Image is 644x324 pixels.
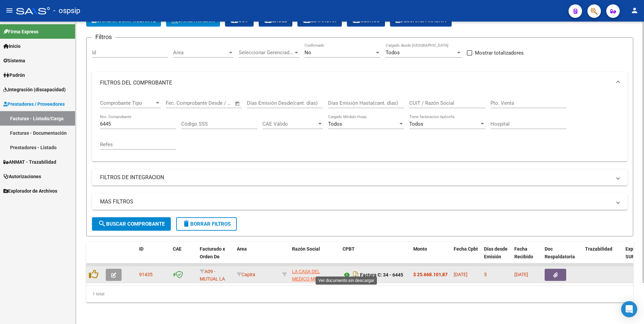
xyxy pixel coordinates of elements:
span: Todos [328,121,342,127]
input: Fecha inicio [166,100,193,106]
span: Facturado x Orden De [200,246,225,259]
span: Area [237,246,247,252]
span: CAE [173,246,182,252]
span: Sistema [3,57,25,64]
span: ID [139,246,143,252]
i: Descargar documento [351,269,360,280]
h3: Filtros [92,32,115,42]
span: Inicio [3,42,21,50]
strong: $ 25.668.101,87 [413,272,448,277]
span: - ospsip [53,3,80,18]
span: Autorizaciones [3,173,41,180]
strong: Factura C: 34 - 6445 [360,272,403,278]
mat-icon: search [98,220,106,228]
span: Fecha Recibido [514,246,533,259]
datatable-header-cell: Monto [411,242,451,271]
span: Prestadores / Proveedores [3,100,65,108]
span: Gecros [352,18,380,24]
mat-expansion-panel-header: MAS FILTROS [92,194,627,210]
datatable-header-cell: Facturado x Orden De [197,242,234,271]
button: Buscar Comprobante [92,217,171,231]
span: Firma Express [3,28,38,35]
span: LA CASA DEL MEDICO MUTUAL [292,269,329,282]
span: CSV [230,18,248,24]
datatable-header-cell: Fecha Recibido [512,242,542,271]
span: Integración (discapacidad) [3,86,66,93]
span: Doc Respaldatoria [545,246,575,259]
span: 91435 [139,272,153,277]
div: FILTROS DEL COMPROBANTE [92,94,627,161]
span: CAE Válido [262,121,317,127]
mat-icon: delete [182,220,190,228]
span: Capita [237,272,255,277]
span: No [304,50,311,56]
input: Fecha fin [199,100,232,106]
mat-expansion-panel-header: FILTROS DEL COMPROBANTE [92,72,627,94]
datatable-header-cell: Días desde Emisión [481,242,512,271]
span: ANMAT - Trazabilidad [3,158,56,166]
span: Todos [386,50,400,56]
span: Explorador de Archivos [3,187,57,195]
div: 1 total [86,286,633,302]
span: Borrar Filtros [182,221,231,227]
datatable-header-cell: ID [136,242,170,271]
datatable-header-cell: Trazabilidad [582,242,623,271]
mat-panel-title: FILTROS DE INTEGRACION [100,174,611,181]
div: 30710126107 [292,268,337,282]
datatable-header-cell: Doc Respaldatoria [542,242,582,271]
mat-panel-title: MAS FILTROS [100,198,611,205]
datatable-header-cell: Razón Social [289,242,340,271]
button: Open calendar [234,100,241,107]
span: [DATE] [454,272,468,277]
span: Padrón [3,71,25,79]
span: Días desde Emisión [484,246,508,259]
span: Comprobante Tipo [100,100,155,106]
datatable-header-cell: CAE [170,242,197,271]
span: Monto [413,246,427,252]
mat-panel-title: FILTROS DEL COMPROBANTE [100,79,611,87]
span: Buscar Comprobante [98,221,165,227]
span: Estandar [303,18,336,24]
datatable-header-cell: Area [234,242,280,271]
span: Fecha Cpbt [454,246,478,252]
span: Mostrar totalizadores [475,49,524,57]
div: Open Intercom Messenger [621,301,637,317]
span: Trazabilidad [585,246,612,252]
span: [DATE] [514,272,528,277]
datatable-header-cell: Fecha Cpbt [451,242,481,271]
span: EXCEL [264,18,287,24]
span: CPBT [343,246,355,252]
span: 5 [484,272,487,277]
mat-expansion-panel-header: FILTROS DE INTEGRACION [92,169,627,186]
button: Borrar Filtros [176,217,237,231]
datatable-header-cell: CPBT [340,242,411,271]
span: Todos [409,121,423,127]
span: A09 - MUTUAL LA CASA DEL MEDICO [200,269,225,297]
mat-icon: person [631,6,639,14]
span: Seleccionar Gerenciador [239,50,293,56]
mat-icon: menu [5,6,13,14]
span: Razón Social [292,246,320,252]
span: Area [173,50,228,56]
